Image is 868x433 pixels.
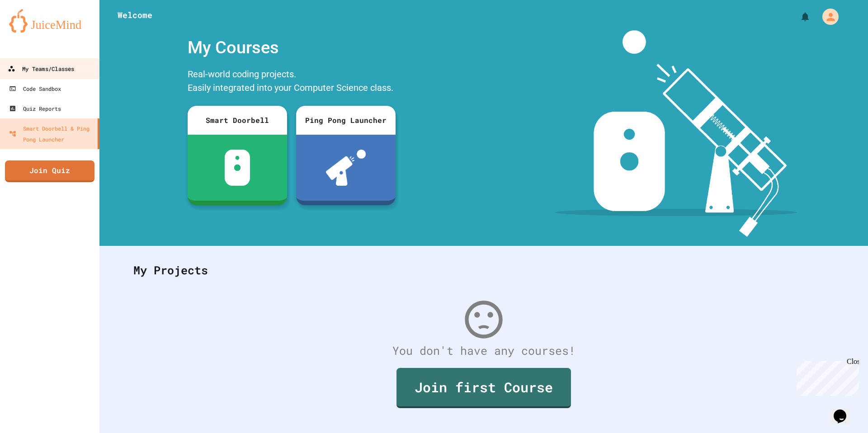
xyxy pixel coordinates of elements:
[225,150,250,186] img: sdb-white.svg
[9,123,94,145] div: Smart Doorbell & Ping Pong Launcher
[9,9,90,33] img: logo-orange.svg
[830,397,859,424] iframe: chat widget
[326,150,366,186] img: ppl-with-ball.png
[793,358,859,396] iframe: chat widget
[783,9,813,24] div: My Notifications
[124,253,843,288] div: My Projects
[183,30,400,65] div: My Courses
[813,6,841,27] div: My Account
[124,342,843,359] div: You don't have any courses!
[183,65,400,99] div: Real-world coding projects. Easily integrated into your Computer Science class.
[396,368,571,408] a: Join first Course
[555,30,797,237] img: banner-image-my-projects.png
[296,106,396,135] div: Ping Pong Launcher
[9,83,61,94] div: Code Sandbox
[188,106,287,135] div: Smart Doorbell
[4,4,62,57] div: Chat with us now!Close
[8,63,74,75] div: My Teams/Classes
[5,160,94,182] a: Join Quiz
[9,103,61,114] div: Quiz Reports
